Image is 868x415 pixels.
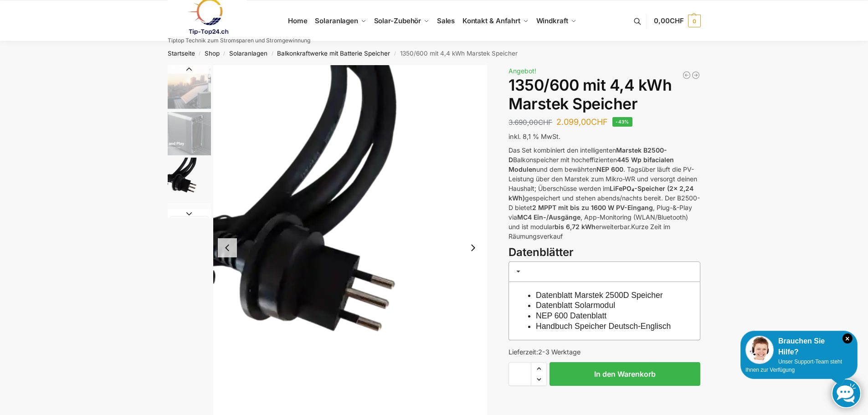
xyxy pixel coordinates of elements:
span: Reduce quantity [531,374,546,385]
a: Startseite [168,50,195,57]
span: Angebot! [508,67,536,75]
bdi: 2.099,00 [556,117,608,127]
a: Sales [433,0,458,41]
span: Windkraft [536,16,568,25]
nav: Breadcrumb [151,41,717,65]
span: Lieferzeit: [508,348,580,356]
a: Kontakt & Anfahrt [458,0,532,41]
a: 0,00CHF 0 [654,7,700,35]
span: inkl. 8,1 % MwSt. [508,133,560,140]
li: 2 / 9 [165,111,211,156]
a: Shop [205,50,220,57]
img: Balkonkraftwerk mit Marstek Speicher [168,65,211,110]
li: 3 / 9 [165,156,211,202]
img: Anschlusskabel-3meter_schweizer-stecker [168,158,211,201]
span: 2-3 Werktage [538,348,580,356]
span: CHF [670,16,684,25]
a: Solaranlagen [229,50,267,57]
div: Brauchen Sie Hilfe? [745,336,853,358]
button: Next slide [168,209,211,218]
span: / [267,50,277,57]
button: Next slide [463,238,483,257]
img: Customer service [745,336,774,364]
span: -43% [612,117,632,127]
li: 1 / 9 [165,65,211,111]
p: Das Set kombiniert den intelligenten Balkonspeicher mit hocheffizienten und dem bewährten . Tagsü... [508,145,700,241]
span: Solaranlagen [315,16,358,25]
span: Increase quantity [531,363,546,374]
strong: MC4 Ein-/Ausgänge [517,213,580,221]
a: Balkonkraftwerke mit Batterie Speicher [277,50,390,57]
p: Tiptop Technik zum Stromsparen und Stromgewinnung [168,38,310,43]
span: Unser Support-Team steht Ihnen zur Verfügung [745,359,842,373]
img: Marstek Balkonkraftwerk [168,112,211,155]
a: Solar-Zubehör [370,0,433,41]
span: / [220,50,229,57]
span: / [390,50,400,57]
input: Produktmenge [508,362,531,386]
button: Previous slide [218,238,237,257]
strong: NEP 600 [596,165,623,173]
a: Windkraft [532,0,580,41]
a: Flexible Solarpanels (2×240 Watt & Solar Laderegler [691,71,700,80]
span: / [195,50,205,57]
span: Kontakt & Anfahrt [462,16,520,25]
a: Steckerkraftwerk mit 8 KW Speicher und 8 Solarmodulen mit 3600 Watt [682,71,691,80]
strong: 2 MPPT mit bis zu 1600 W PV-Eingang [532,204,653,211]
li: 4 / 9 [165,202,211,247]
a: Datenblatt Marstek 2500D Speicher [536,291,663,300]
a: Handbuch Speicher Deutsch-Englisch [536,322,671,331]
a: NEP 600 Datenblatt [536,311,606,320]
i: Schließen [842,333,853,343]
bdi: 3.690,00 [508,118,552,127]
button: Previous slide [168,65,211,74]
button: In den Warenkorb [550,362,700,386]
span: CHF [591,117,608,127]
span: CHF [538,118,552,127]
h1: 1350/600 mit 4,4 kWh Marstek Speicher [508,76,700,113]
span: Sales [437,16,455,25]
h3: Datenblätter [508,245,700,261]
strong: bis 6,72 kWh [555,223,596,231]
span: 0 [688,15,701,27]
a: Solaranlagen [311,0,370,41]
span: Solar-Zubehör [374,16,421,25]
span: 0,00 [654,16,683,25]
img: ChatGPT Image 29. März 2025, 12_41_06 [168,203,211,246]
a: Datenblatt Solarmodul [536,301,615,310]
